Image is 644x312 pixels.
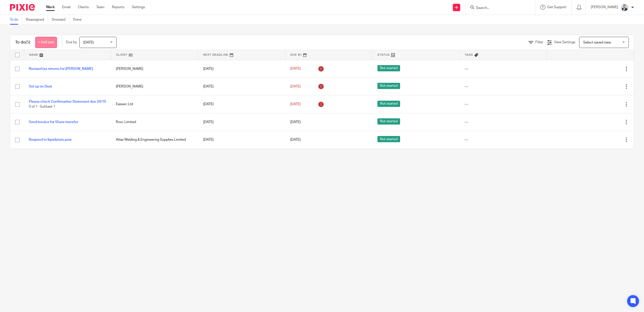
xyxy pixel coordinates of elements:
[10,15,22,25] a: To do
[29,120,78,124] a: Send invoice for Share transfer
[464,120,542,125] div: ---
[15,40,30,45] h1: To do
[377,65,400,71] span: Not started
[290,67,301,71] span: [DATE]
[132,5,145,10] a: Settings
[198,78,285,95] td: [DATE]
[583,41,611,44] span: Select saved view
[290,85,301,88] span: [DATE]
[66,40,77,45] p: Due by
[111,113,198,131] td: Rvvc Limited
[96,5,104,10] a: Team
[78,5,89,10] a: Clients
[465,53,473,56] span: Tags
[198,131,285,149] td: [DATE]
[111,60,198,78] td: [PERSON_NAME]
[29,105,55,109] span: 0 of 1 · Subtask 1
[83,41,94,44] span: [DATE]
[35,37,57,48] a: + Add task
[377,136,400,142] span: Not started
[464,66,542,71] div: ---
[29,85,52,88] a: Set up on Dext
[290,102,301,106] span: [DATE]
[464,137,542,142] div: ---
[535,41,543,44] span: Filter
[111,78,198,95] td: [PERSON_NAME]
[290,138,301,141] span: [DATE]
[111,95,198,113] td: Eassec Ltd
[464,84,542,89] div: ---
[29,100,106,103] a: Please check Confirmation Statement due 24/10
[62,5,70,10] a: Email
[198,60,285,78] td: [DATE]
[547,5,566,9] span: Get Support
[377,83,400,89] span: Not started
[464,102,542,107] div: ---
[29,138,72,141] a: Respond to liquidators post
[554,41,575,44] span: View Settings
[290,120,301,124] span: [DATE]
[198,95,285,113] td: [DATE]
[52,15,69,25] a: Snoozed
[591,5,618,10] p: [PERSON_NAME]
[377,101,400,107] span: Not started
[621,3,629,11] img: LinkedIn%20Profile.jpeg
[10,4,35,11] img: Pixie
[73,15,85,25] a: Done
[29,67,93,71] a: Revised tax returns for [PERSON_NAME]
[46,5,55,10] a: Work
[475,6,520,10] input: Search
[26,40,30,44] span: (5)
[112,5,124,10] a: Reports
[198,113,285,131] td: [DATE]
[26,15,48,25] a: Reassigned
[377,118,400,125] span: Not started
[111,131,198,149] td: Atlas Welding & Engineering Supplies Limited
